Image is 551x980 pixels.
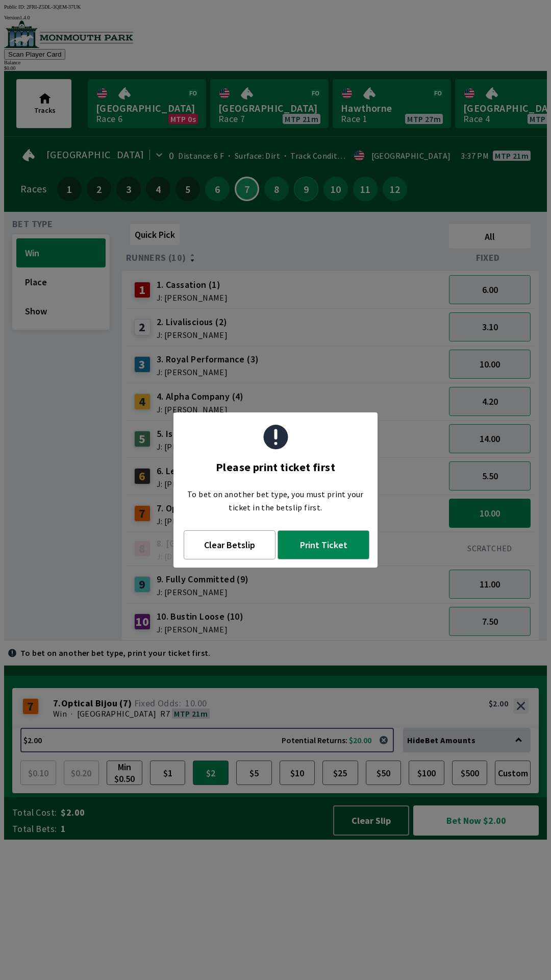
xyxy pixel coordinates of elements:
[196,539,263,551] span: Clear Betslip
[278,530,369,559] button: Print Ticket
[290,539,357,551] span: Print Ticket
[184,530,275,559] button: Clear Betslip
[173,479,378,522] div: To bet on another bet type, you must print your ticket in the betslip first.
[216,455,335,479] div: Please print ticket first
